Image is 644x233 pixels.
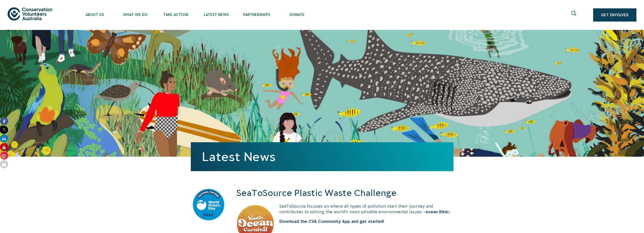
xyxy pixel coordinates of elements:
span: What We Do [115,13,155,17]
a: Get Involved [593,8,636,22]
strong: Download the CVA Community App and get started! [279,219,384,224]
span: About Us [74,13,115,17]
span: Donate [277,13,317,17]
h2: SeaToSource Plastic Waste Challenge [236,187,453,199]
h1: Latest News [202,150,442,164]
span: Partnerships [236,13,277,17]
span: Expand search box [571,11,578,19]
span: Latest News [196,13,236,17]
p: SeaToSource focuses on where all types of pollution start their journey and contributes to solvin... [236,203,453,215]
button: Expand search box Close search box [568,9,580,21]
span: Take Action [155,13,196,17]
img: project-badge.jpeg [191,187,226,222]
img: logo.svg [8,7,52,20]
strong: ocean litter [426,209,449,214]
